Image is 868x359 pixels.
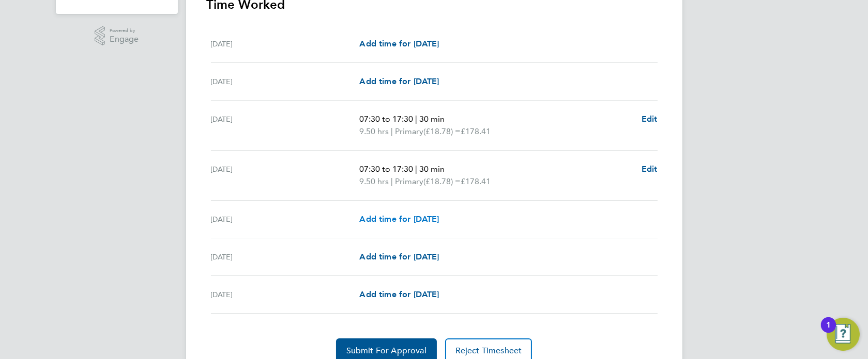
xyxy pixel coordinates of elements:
span: 30 min [419,164,445,174]
span: 9.50 hrs [359,126,389,136]
span: 30 min [419,114,445,124]
a: Add time for [DATE] [359,288,439,301]
span: (£18.78) = [423,126,461,136]
span: Submit For Approval [346,346,427,356]
div: [DATE] [211,288,360,301]
span: | [391,126,393,136]
div: [DATE] [211,251,360,263]
span: Add time for [DATE] [359,76,439,86]
span: £178.41 [461,176,491,186]
span: Add time for [DATE] [359,289,439,299]
a: Add time for [DATE] [359,75,439,88]
button: Open Resource Center, 1 new notification [827,318,860,351]
a: Add time for [DATE] [359,251,439,263]
a: Powered byEngage [95,26,139,46]
div: [DATE] [211,213,360,225]
a: Edit [642,113,658,125]
span: Edit [642,164,658,174]
span: (£18.78) = [423,176,461,186]
span: | [415,114,417,124]
span: Powered by [110,26,139,35]
span: £178.41 [461,126,491,136]
div: [DATE] [211,113,360,138]
span: Primary [395,175,423,188]
div: [DATE] [211,163,360,188]
a: Add time for [DATE] [359,38,439,50]
span: Primary [395,125,423,138]
span: Edit [642,114,658,124]
span: Reject Timesheet [455,346,522,356]
span: Engage [110,35,139,44]
span: 07:30 to 17:30 [359,164,413,174]
span: Add time for [DATE] [359,252,439,262]
span: Add time for [DATE] [359,214,439,224]
span: Add time for [DATE] [359,39,439,48]
div: [DATE] [211,75,360,88]
span: | [415,164,417,174]
a: Add time for [DATE] [359,213,439,225]
span: 07:30 to 17:30 [359,114,413,124]
a: Edit [642,163,658,175]
div: [DATE] [211,38,360,50]
span: | [391,176,393,186]
span: 9.50 hrs [359,176,389,186]
div: 1 [826,325,831,338]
